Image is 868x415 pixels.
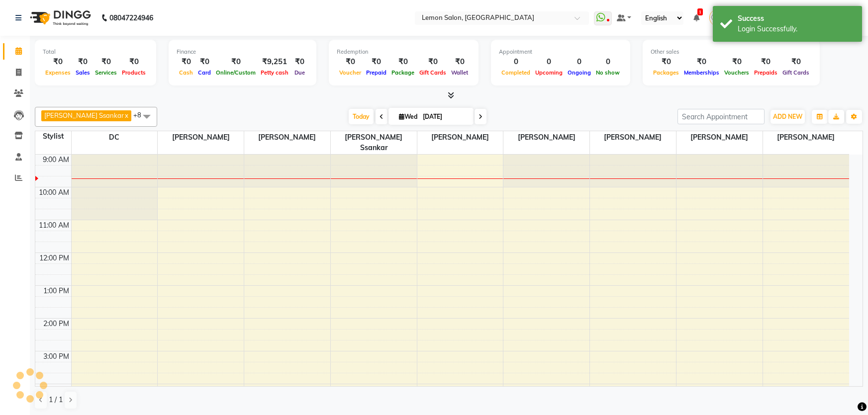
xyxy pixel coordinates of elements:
span: Products [119,69,148,76]
div: Other sales [651,48,812,56]
div: Total [43,48,148,56]
div: 0 [565,56,593,68]
div: Appointment [499,48,622,56]
span: Voucher [337,69,364,76]
span: Prepaids [752,69,780,76]
span: [PERSON_NAME] [417,131,503,144]
div: Finance [177,48,308,56]
span: Completed [499,69,533,76]
div: ₹0 [752,56,780,68]
span: Card [195,69,213,76]
div: ₹0 [681,56,722,68]
div: 11:00 AM [37,220,71,231]
div: Success [738,13,855,24]
a: x [124,111,128,119]
div: 1:00 PM [41,286,71,296]
span: Petty cash [258,69,291,76]
div: ₹0 [337,56,364,68]
span: Wed [396,113,420,120]
button: ADD NEW [771,110,805,124]
div: 2:00 PM [41,319,71,329]
span: [PERSON_NAME] [676,131,763,144]
a: 1 [693,13,699,22]
input: Search Appointment [677,109,765,124]
span: +8 [133,111,149,119]
img: logo [25,4,94,32]
span: [PERSON_NAME] Ssankar [44,111,124,119]
div: 12:00 PM [37,253,71,263]
div: 4:00 PM [41,384,71,395]
span: [PERSON_NAME] [158,131,244,144]
span: [PERSON_NAME] Ssankar [331,131,417,154]
div: ₹0 [722,56,752,68]
div: Login Successfully. [738,24,855,34]
div: ₹0 [93,56,119,68]
span: Gift Cards [417,69,449,76]
img: Varsha Bittu Karmakar [709,9,727,26]
div: ₹0 [291,56,308,68]
div: ₹0 [43,56,73,68]
span: [PERSON_NAME] [244,131,330,144]
span: [PERSON_NAME] [763,131,849,144]
div: 0 [533,56,565,68]
div: ₹0 [780,56,812,68]
span: No show [593,69,622,76]
span: Online/Custom [213,69,258,76]
span: [PERSON_NAME] [590,131,676,144]
div: ₹0 [195,56,213,68]
span: Cash [177,69,195,76]
div: ₹0 [364,56,389,68]
div: Redemption [337,48,471,56]
div: ₹0 [417,56,449,68]
span: Prepaid [364,69,389,76]
input: 2025-09-03 [420,109,470,124]
span: Vouchers [722,69,752,76]
div: Stylist [35,131,71,142]
span: Services [93,69,119,76]
div: 3:00 PM [41,351,71,362]
span: Wallet [449,69,471,76]
span: 1 [697,8,703,15]
span: Memberships [681,69,722,76]
div: ₹0 [449,56,471,68]
div: ₹0 [389,56,417,68]
span: Gift Cards [780,69,812,76]
span: ADD NEW [773,113,802,120]
span: Package [389,69,417,76]
div: ₹0 [73,56,93,68]
b: 08047224946 [109,4,153,32]
span: Expenses [43,69,73,76]
span: Upcoming [533,69,565,76]
div: 0 [593,56,622,68]
span: Due [292,69,307,76]
span: Sales [73,69,93,76]
div: ₹0 [651,56,681,68]
div: 0 [499,56,533,68]
span: Packages [651,69,681,76]
div: ₹9,251 [258,56,291,68]
div: 9:00 AM [41,155,71,165]
div: ₹0 [177,56,195,68]
div: ₹0 [213,56,258,68]
span: 1 / 1 [49,395,63,405]
span: Ongoing [565,69,593,76]
span: [PERSON_NAME] [503,131,589,144]
span: Today [349,109,374,124]
div: ₹0 [119,56,148,68]
span: DC [72,131,158,144]
div: 10:00 AM [37,187,71,198]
